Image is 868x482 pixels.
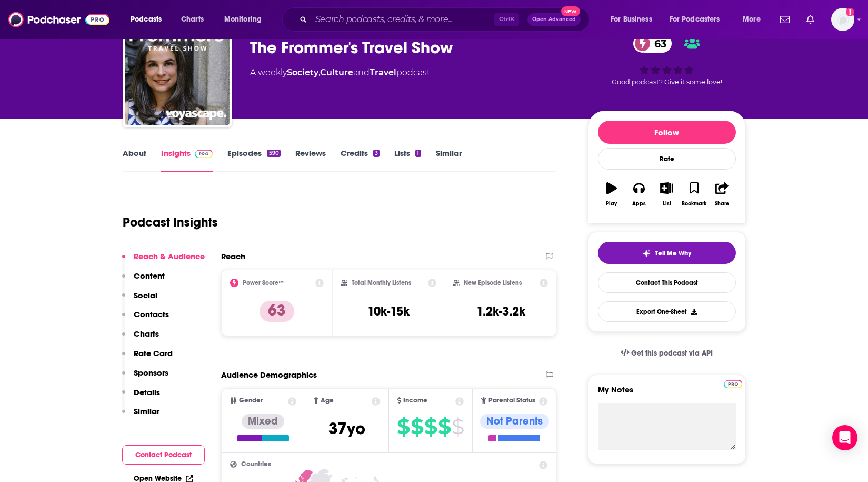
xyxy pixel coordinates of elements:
button: open menu [217,11,275,28]
span: More [743,12,761,27]
span: Parental Status [488,397,535,404]
button: Bookmark [681,175,708,213]
button: Rate Card [122,348,173,368]
h2: Reach [221,251,245,261]
div: 63Good podcast? Give it some love! [588,27,746,93]
p: Similar [134,406,159,416]
span: Open Advanced [532,17,576,22]
span: , [318,67,320,77]
button: open menu [123,11,175,28]
div: Apps [632,201,646,207]
h3: 10k-15k [367,303,410,319]
img: Podchaser - Follow, Share and Rate Podcasts [8,9,109,29]
div: Share [715,201,729,207]
span: $ [438,418,451,435]
button: Social [122,290,157,310]
img: tell me why sparkle [642,249,651,258]
h2: Total Monthly Listens [352,279,411,287]
p: Reach & Audience [134,251,205,261]
a: Pro website [724,378,742,388]
div: 3 [373,150,380,157]
div: Bookmark [682,201,706,207]
p: Rate Card [134,348,173,358]
button: Apps [625,175,653,213]
div: Not Parents [480,414,549,429]
a: Show notifications dropdown [776,11,794,28]
svg: Add a profile image [846,8,854,16]
div: Search podcasts, credits, & more... [292,7,600,32]
a: InsightsPodchaser Pro [161,148,213,172]
input: Search podcasts, credits, & more... [311,11,494,28]
button: Charts [122,329,159,348]
a: 63 [633,34,672,53]
h2: Power Score™ [243,279,284,287]
h3: 1.2k-3.2k [476,303,525,319]
button: Share [708,175,735,213]
button: Export One-Sheet [598,301,736,322]
h2: Audience Demographics [221,370,317,380]
span: and [353,67,370,77]
span: Countries [241,461,271,468]
button: open menu [735,11,774,28]
span: Logged in as helenma123 [831,8,854,31]
p: Content [134,271,165,281]
div: Mixed [242,414,284,429]
span: Ctrl K [494,13,519,26]
span: Podcasts [131,12,162,27]
span: Age [321,397,334,404]
span: $ [452,418,464,435]
a: Lists1 [394,148,421,172]
span: Charts [181,12,204,27]
a: Contact This Podcast [598,272,736,293]
span: $ [424,418,437,435]
a: Show notifications dropdown [802,11,819,28]
div: Rate [598,148,736,170]
span: Get this podcast via API [631,349,713,358]
span: New [561,6,580,16]
label: My Notes [598,385,736,403]
p: Contacts [134,309,169,319]
img: The Frommer's Travel Show [125,20,230,125]
span: $ [397,418,410,435]
p: Charts [134,329,159,339]
h1: Podcast Insights [123,214,218,230]
button: Show profile menu [831,8,854,31]
img: Podchaser Pro [195,150,213,158]
button: open menu [603,11,665,28]
div: List [663,201,671,207]
a: Culture [320,67,353,77]
button: Sponsors [122,368,168,387]
span: 37 yo [328,418,365,439]
a: Charts [174,11,210,28]
a: Similar [436,148,462,172]
a: Travel [370,67,396,77]
button: Content [122,271,165,290]
h2: New Episode Listens [464,279,522,287]
div: 590 [267,150,280,157]
span: 63 [644,34,672,53]
button: Details [122,387,160,407]
span: $ [411,418,423,435]
p: Sponsors [134,368,168,378]
p: Social [134,290,157,300]
button: Contacts [122,309,169,329]
button: Reach & Audience [122,251,205,271]
a: Get this podcast via API [612,340,722,366]
button: Contact Podcast [122,445,205,465]
div: A weekly podcast [250,66,430,79]
button: Follow [598,121,736,144]
div: Play [606,201,617,207]
button: open menu [663,11,735,28]
img: User Profile [831,8,854,31]
span: For Business [611,12,652,27]
span: Monitoring [224,12,262,27]
img: Podchaser Pro [724,380,742,388]
button: List [653,175,680,213]
div: 1 [415,150,421,157]
button: Play [598,175,625,213]
a: Credits3 [341,148,380,172]
span: Tell Me Why [655,249,691,258]
span: Gender [239,397,263,404]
